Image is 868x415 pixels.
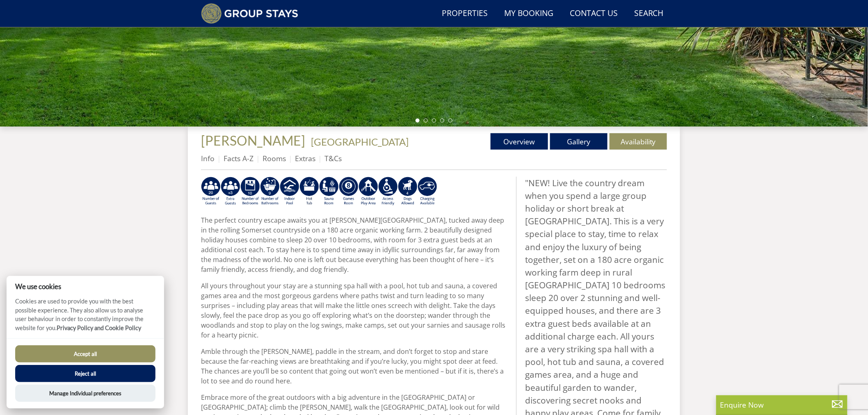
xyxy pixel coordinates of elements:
[15,385,155,402] button: Manage Individual preferences
[201,132,305,148] span: [PERSON_NAME]
[201,177,221,206] img: SAdYAAAAAElFTkSuQmCC
[418,177,437,206] img: AD_4nXcnT2OPG21WxYUhsl9q61n1KejP7Pk9ESVM9x9VetD-X_UXXoxAKaMRZGYNcSGiAsmGyKm0QlThER1osyFXNLmuYOVBV...
[201,153,215,163] a: Info
[280,177,299,206] img: AD_4nXei2dp4L7_L8OvME76Xy1PUX32_NMHbHVSts-g-ZAVb8bILrMcUKZI2vRNdEqfWP017x6NFeUMZMqnp0JYknAB97-jDN...
[299,177,319,206] img: AD_4nXcpX5uDwed6-YChlrI2BYOgXwgg3aqYHOhRm0XfZB-YtQW2NrmeCr45vGAfVKUq4uWnc59ZmEsEzoF5o39EWARlT1ewO...
[491,133,548,150] a: Overview
[610,133,667,150] a: Availability
[308,136,409,148] span: -
[201,3,298,24] img: Group Stays
[295,153,315,163] a: Extras
[240,177,260,206] img: tQg3Ee06wAAAABJRU5ErkJggg==
[260,177,280,206] img: eFgAAAAAElFTkSuQmCC
[201,132,308,148] a: [PERSON_NAME]
[566,5,621,23] a: Contact Us
[7,283,164,290] h2: We use cookies
[501,5,557,23] a: My Booking
[311,136,409,148] a: [GEOGRAPHIC_DATA]
[7,297,164,338] p: Cookies are used to provide you with the best possible experience. They also allow us to analyse ...
[201,281,509,340] p: All yours throughout your stay are a stunning spa hall with a pool, hot tub and sauna, a covered ...
[201,347,509,386] p: Amble through the [PERSON_NAME], paddle in the stream, and don’t forget to stop and stare because...
[550,133,608,150] a: Gallery
[15,365,155,382] button: Reject all
[398,177,418,206] img: GNBUYAAAAAZJREFUAwCH+4+LuQyn8QAAAABJRU5ErkJggg==
[378,177,398,206] img: AD_4nXe3VD57-M2p5iq4fHgs6WJFzKj8B0b3RcPFe5LKK9rgeZlFmFoaMJPsJOOJzc7Q6RMFEqsjIZ5qfEJu1txG3QLmI_2ZW...
[720,399,843,410] p: Enquire Now
[631,5,667,23] a: Search
[15,345,155,363] button: Accept all
[57,324,141,331] a: Privacy Policy and Cookie Policy
[263,153,286,163] a: Rooms
[319,177,339,206] img: AD_4nXdjbGEeivCGLLmyT_JEP7bTfXsjgyLfnLszUAQeQ4RcokDYHVBt5R8-zTDbAVICNoGv1Dwc3nsbUb1qR6CAkrbZUeZBN...
[339,177,359,206] img: AD_4nXdrZMsjcYNLGsKuA84hRzvIbesVCpXJ0qqnwZoX5ch9Zjv73tWe4fnFRs2gJ9dSiUubhZXckSJX_mqrZBmYExREIfryF...
[201,215,509,274] p: The perfect country escape awaits you at [PERSON_NAME][GEOGRAPHIC_DATA], tucked away deep in the ...
[439,5,491,23] a: Properties
[324,153,342,163] a: T&Cs
[359,177,378,206] img: AD_4nXfjdDqPkGBf7Vpi6H87bmAUe5GYCbodrAbU4sf37YN55BCjSXGx5ZgBV7Vb9EJZsXiNVuyAiuJUB3WVt-w9eJ0vaBcHg...
[221,177,240,206] img: 8iPembAAAABklEQVQDAAeg0vWMFK+5AAAAAElFTkSuQmCC
[224,153,254,163] a: Facts A-Z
